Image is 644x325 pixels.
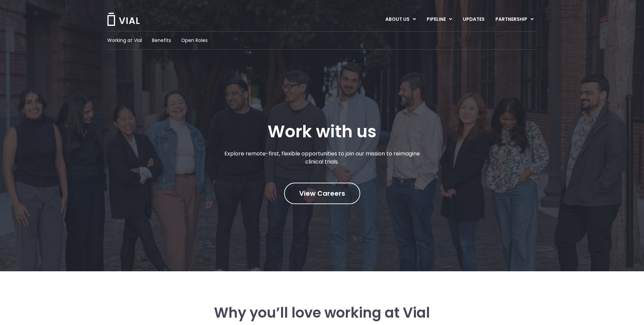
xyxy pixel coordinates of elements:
[107,13,140,26] img: Vial Logo
[299,189,345,198] span: View Careers
[152,37,171,44] a: Benefits
[107,37,142,44] a: Working at Vial
[490,14,539,25] a: PARTNERSHIPMenu Toggle
[268,122,376,141] h1: Work with us
[458,14,490,25] a: UPDATES
[144,305,500,321] h3: Why you’ll love working at Vial
[217,150,427,166] p: Explore remote-first, flexible opportunities to join our mission to reimagine clinical trials.
[181,37,208,44] a: Open Roles
[284,183,360,204] a: View Careers
[380,14,421,25] a: ABOUT USMenu Toggle
[421,14,457,25] a: PIPELINEMenu Toggle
